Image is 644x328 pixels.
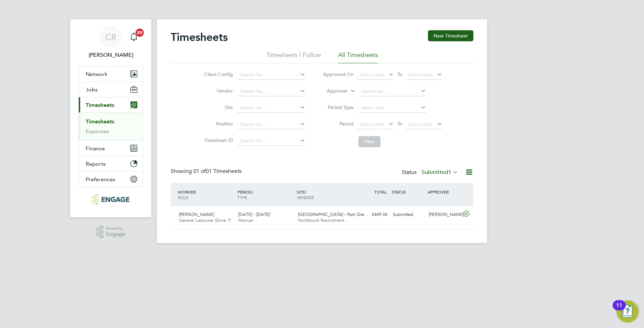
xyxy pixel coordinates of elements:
span: Preferences [86,176,115,183]
li: Timesheets I Follow [266,51,321,63]
button: Timesheets [79,97,143,112]
div: Timesheets [79,112,143,140]
label: Period Type [323,104,354,110]
span: Select date [408,72,433,78]
div: Status [402,168,460,177]
span: / [305,189,307,195]
span: VENDOR [297,195,314,200]
span: / [252,189,254,195]
div: PERIOD [236,186,295,204]
span: Finance [86,145,105,152]
div: WORKER [176,186,236,204]
label: Client Config [202,71,233,77]
a: Timesheets [86,118,114,125]
span: 01 of [193,168,206,175]
input: Search for... [238,136,305,146]
span: CR [105,33,116,42]
span: Select date [359,121,384,127]
a: Expenses [86,128,109,134]
input: Search for... [238,70,305,80]
button: Filter [358,136,380,147]
label: Site [202,104,233,110]
a: Go to home page [78,194,143,205]
div: Submitted [390,209,426,220]
button: Network [79,66,143,81]
span: Select date [359,72,384,78]
button: Jobs [79,82,143,97]
h2: Timesheets [171,30,228,44]
div: 11 [616,305,622,314]
nav: Main navigation [70,19,151,217]
div: Showing [171,168,243,175]
label: Vendor [202,88,233,94]
span: 01 Timesheets [193,168,241,175]
label: Approved On [323,71,354,77]
div: £449.04 [354,209,390,220]
li: All Timesheets [338,51,378,63]
span: General Labourer (Zone 7) [179,217,231,223]
label: Submitted [422,169,458,176]
span: To [395,119,404,128]
span: Northbuild Recruitment… [298,217,348,223]
span: 1 [448,169,451,176]
input: Search for... [238,87,305,96]
span: [GEOGRAPHIC_DATA] - Park Gra… [298,211,368,217]
input: Search for... [238,120,305,129]
div: SITE [295,186,355,204]
span: Reports [86,161,106,167]
span: Powered by [106,226,125,231]
span: Timesheets [86,102,114,108]
label: Period [323,121,354,127]
span: [DATE] - [DATE] [238,211,270,217]
label: Position [202,121,233,127]
span: Jobs [86,86,98,93]
img: northbuildrecruit-logo-retina.png [92,194,129,205]
span: [PERSON_NAME] [179,211,214,217]
input: Search for... [238,103,305,113]
button: Finance [79,141,143,156]
a: Powered byEngage [96,226,126,239]
span: Engage [106,231,125,237]
div: [PERSON_NAME] [426,209,462,220]
span: 20 [136,29,144,37]
label: Approver [317,88,348,95]
span: Manual [238,217,253,223]
a: CR[PERSON_NAME] [78,26,143,59]
input: Select one [358,103,426,113]
div: APPROVER [426,186,462,198]
button: Reports [79,156,143,171]
span: TOTAL [374,189,387,195]
label: Timesheet ID [202,137,233,143]
span: TYPE [237,195,247,200]
span: Network [86,71,107,77]
span: ROLE [178,195,188,200]
span: Callum Riley [78,51,143,59]
span: / [195,189,197,195]
button: Open Resource Center, 11 new notifications [616,300,638,322]
button: Preferences [79,172,143,187]
div: STATUS [390,186,426,198]
span: To [395,70,404,79]
a: 20 [127,26,141,48]
input: Search for... [358,87,426,96]
button: New Timesheet [428,30,473,41]
span: Select date [408,121,433,127]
